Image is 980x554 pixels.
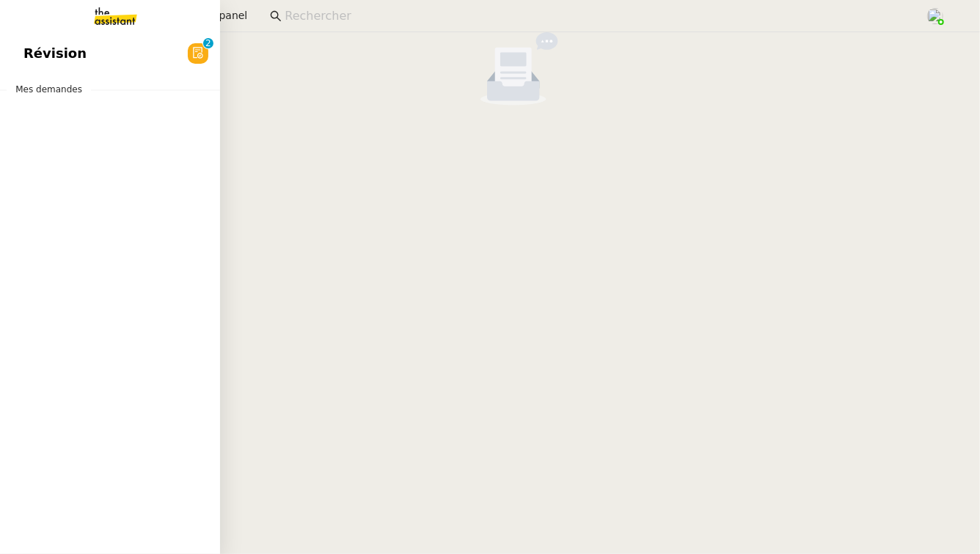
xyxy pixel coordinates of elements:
input: Rechercher [285,7,910,26]
span: Révision [23,43,87,64]
p: 2 [205,38,211,51]
img: users%2FPPrFYTsEAUgQy5cK5MCpqKbOX8K2%2Favatar%2FCapture%20d%E2%80%99e%CC%81cran%202023-06-05%20a%... [927,8,943,24]
span: Mes demandes [7,82,91,97]
nz-badge-sup: 2 [203,38,213,48]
